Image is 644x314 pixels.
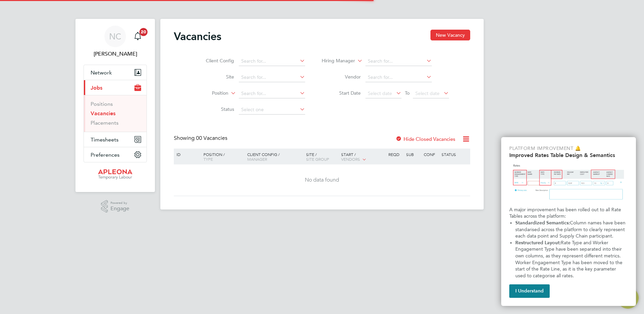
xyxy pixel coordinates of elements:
[195,106,234,112] label: Status
[203,156,213,162] span: Type
[174,30,221,43] h2: Vacancies
[139,28,148,36] span: 20
[84,26,147,58] a: Go to account details
[340,149,387,165] div: Start /
[322,90,361,96] label: Start Date
[430,30,470,40] button: New Vacancy
[195,74,234,80] label: Site
[174,135,229,142] div: Showing
[515,220,570,226] strong: Standardized Semantics:
[246,149,304,165] div: Client Config /
[91,110,116,117] a: Vacancies
[91,120,119,126] a: Placements
[91,101,113,107] a: Positions
[515,220,627,239] span: Column names have been standarised across the platform to clearly represent each data point and S...
[306,156,329,162] span: Site Group
[98,169,132,180] img: apleona-logo-retina.png
[403,89,412,97] span: To
[110,200,129,206] span: Powered by
[405,149,422,160] div: Sub
[365,57,432,66] input: Search for...
[341,156,360,162] span: Vendors
[84,50,147,58] span: Nicholas Croxford
[322,74,361,80] label: Vendor
[239,73,305,82] input: Search for...
[175,177,469,184] div: No data found
[509,145,628,152] p: Platform Improvement 🔔
[91,136,119,143] span: Timesheets
[198,149,246,165] div: Position /
[509,207,628,220] p: A major improvement has been rolled out to all Rate Tables across the platform:
[247,156,267,162] span: Manager
[110,206,129,212] span: Engage
[84,169,147,180] a: Go to home page
[109,32,121,41] span: NC
[304,149,340,165] div: Site /
[75,19,155,192] nav: Main navigation
[415,90,440,96] span: Select date
[91,69,112,76] span: Network
[195,58,234,64] label: Client Config
[509,161,628,204] img: Updated Rates Table Design & Semantics
[365,73,432,82] input: Search for...
[239,89,305,98] input: Search for...
[509,284,550,298] button: I Understand
[368,90,392,96] span: Select date
[515,240,561,246] strong: Restructured Layout:
[515,240,624,279] span: Rate Type and Worker Engagement Type have been separated into their own columns, as they represen...
[395,136,455,142] label: Hide Closed Vacancies
[387,149,404,160] div: Reqd
[440,149,469,160] div: Status
[422,149,440,160] div: Conf
[239,105,305,115] input: Select one
[316,58,355,64] label: Hiring Manager
[196,135,227,142] span: 00 Vacancies
[239,57,305,66] input: Search for...
[91,85,102,91] span: Jobs
[190,90,228,97] label: Position
[509,152,628,158] h2: Improved Rates Table Design & Semantics
[175,149,198,160] div: ID
[501,137,636,306] div: Improved Rate Table Semantics
[91,152,120,158] span: Preferences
